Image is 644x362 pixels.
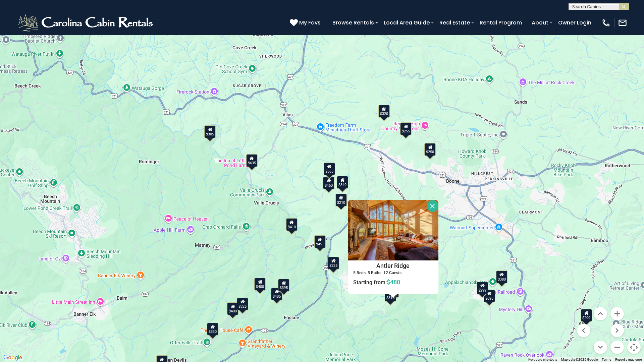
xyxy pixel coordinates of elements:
[610,307,624,320] button: Zoom in
[477,282,488,294] div: $299
[555,17,595,28] a: Owner Login
[299,18,321,27] span: My Favs
[577,324,590,337] button: Move left
[484,290,495,302] div: $695
[290,18,322,27] a: My Favs
[17,13,156,33] img: White-1-2.png
[348,279,438,286] h6: Starting from:
[610,324,624,337] button: Move right
[601,18,611,27] img: phone-regular-white.png
[348,260,438,286] a: Antler Ridge Starting from:
[496,270,507,283] div: $380
[528,17,552,28] a: About
[594,307,607,320] button: Move up
[348,200,438,260] img: Antler Ridge
[380,17,433,28] a: Local Area Guide
[476,17,525,28] a: Rental Program
[424,143,436,156] div: $250
[329,17,377,28] a: Browse Rentals
[348,261,438,271] h4: Antler Ridge
[427,200,438,212] button: Close
[618,18,627,27] img: mail-regular-white.png
[436,17,473,28] a: Real Estate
